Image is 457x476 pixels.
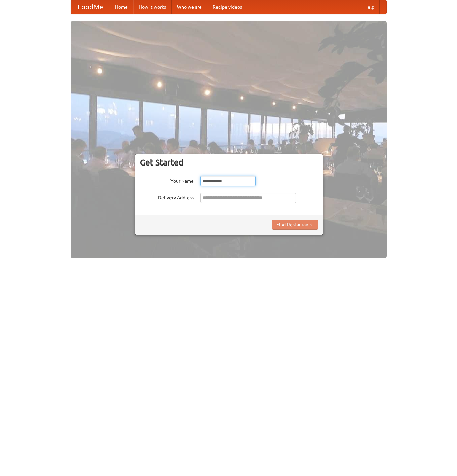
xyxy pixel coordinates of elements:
[140,157,318,168] h3: Get Started
[140,176,194,184] label: Your Name
[359,0,380,14] a: Help
[172,0,207,14] a: Who we are
[133,0,172,14] a: How it works
[207,0,247,14] a: Recipe videos
[140,193,194,201] label: Delivery Address
[110,0,133,14] a: Home
[272,220,318,230] button: Find Restaurants!
[71,0,110,14] a: FoodMe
